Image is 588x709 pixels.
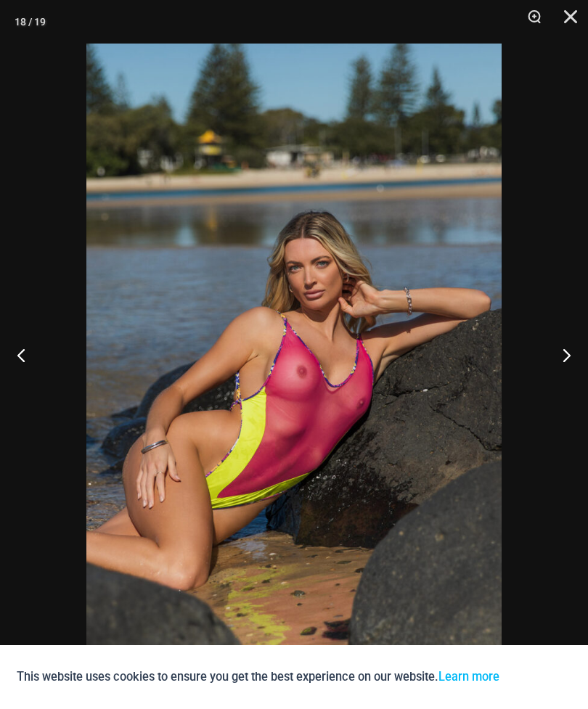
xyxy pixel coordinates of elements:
[438,670,499,684] a: Learn more
[534,319,588,391] button: Next
[86,44,502,665] img: Coastal Bliss Leopard Sunset 827 One Piece Monokini 09
[17,667,499,687] p: This website uses cookies to ensure you get the best experience on our website.
[510,660,572,694] button: Accept
[15,11,46,33] div: 18 / 19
